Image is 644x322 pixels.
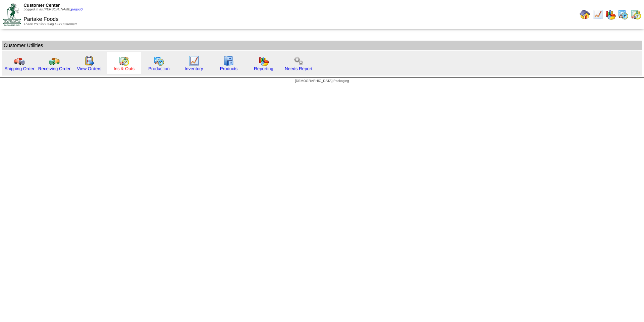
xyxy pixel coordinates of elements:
[23,16,58,22] span: Partake Foods
[185,66,203,71] a: Inventory
[2,41,642,50] td: Customer Utilities
[258,55,269,66] img: graph.gif
[189,55,199,66] img: line_graph.gif
[154,55,164,66] img: calendarprod.gif
[295,79,349,83] span: [DEMOGRAPHIC_DATA] Packaging
[618,9,629,20] img: calendarprod.gif
[605,9,616,20] img: graph.gif
[3,3,21,26] img: ZoRoCo_Logo(Green%26Foil)%20jpg.webp
[23,8,83,11] span: Logged in as [PERSON_NAME]
[119,55,129,66] img: calendarinout.gif
[71,8,83,11] a: (logout)
[23,22,77,26] span: Thank You for Being Our Customer!
[631,9,641,20] img: calendarinout.gif
[285,66,312,71] a: Needs Report
[293,55,304,66] img: workflow.png
[23,3,60,8] span: Customer Center
[84,55,95,66] img: workorder.gif
[14,55,25,66] img: truck.gif
[38,66,70,71] a: Receiving Order
[223,55,234,66] img: cabinet.gif
[148,66,170,71] a: Production
[49,55,60,66] img: truck2.gif
[220,66,238,71] a: Products
[4,66,35,71] a: Shipping Order
[592,9,603,20] img: line_graph.gif
[580,9,590,20] img: home.gif
[77,66,101,71] a: View Orders
[254,66,273,71] a: Reporting
[114,66,135,71] a: Ins & Outs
